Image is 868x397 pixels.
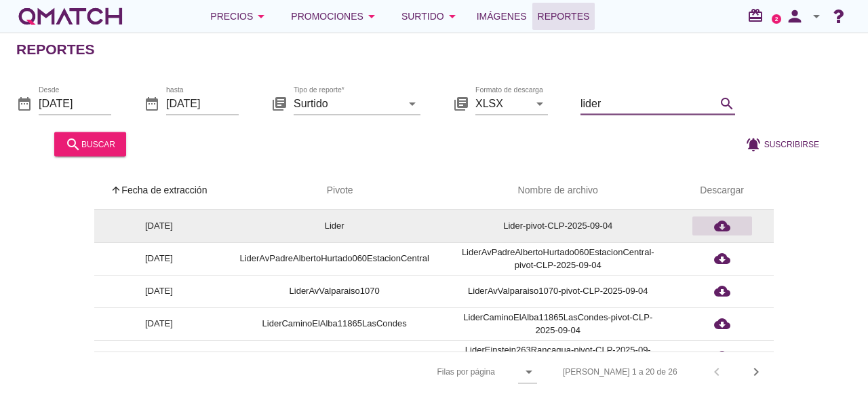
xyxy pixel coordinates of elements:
[166,92,239,114] input: hasta
[444,8,460,24] i: arrow_drop_down
[532,95,548,111] i: arrow_drop_down
[446,275,671,307] td: LiderAvValparaiso1070-pivot-CLP-2025-09-04
[94,307,223,340] td: [DATE]
[446,210,671,242] td: Lider-pivot-CLP-2025-09-04
[714,218,730,234] i: cloud_download
[475,92,529,114] input: Formato de descarga
[538,8,590,24] span: Reportes
[471,3,532,30] a: Imágenes
[294,92,401,114] input: Tipo de reporte*
[271,95,288,111] i: library_books
[223,172,445,210] th: Pivote: Not sorted. Activate to sort ascending.
[781,7,808,26] i: person
[521,364,537,380] i: arrow_drop_down
[363,8,380,24] i: arrow_drop_down
[404,95,420,111] i: arrow_drop_down
[747,7,769,24] i: redeem
[391,3,471,30] button: Surtido
[253,8,269,24] i: arrow_drop_down
[745,136,764,152] i: notifications_active
[94,210,223,242] td: [DATE]
[401,8,460,24] div: Surtido
[772,14,781,24] a: 2
[210,8,269,24] div: Precios
[223,307,445,340] td: LiderCaminoElAlba11865LasCondes
[280,3,391,30] button: Promociones
[446,172,671,210] th: Nombre de archivo: Not sorted.
[94,242,223,275] td: [DATE]
[446,307,671,340] td: LiderCaminoElAlba11865LasCondes-pivot-CLP-2025-09-04
[94,340,223,373] td: [DATE]
[94,275,223,307] td: [DATE]
[748,364,764,380] i: chevron_right
[808,8,825,24] i: arrow_drop_down
[16,39,95,60] h2: Reportes
[223,210,445,242] td: Lider
[775,16,778,22] text: 2
[65,136,115,152] div: buscar
[719,95,735,111] i: search
[446,340,671,373] td: LiderEinstein263Rancagua-pivot-CLP-2025-09-04
[223,275,445,307] td: LiderAvValparaiso1070
[446,242,671,275] td: LiderAvPadreAlbertoHurtado060EstacionCentral-pivot-CLP-2025-09-04
[734,132,830,156] button: Suscribirse
[563,366,677,378] div: [PERSON_NAME] 1 a 20 de 26
[671,172,774,210] th: Descargar: Not sorted.
[714,283,730,299] i: cloud_download
[16,95,33,111] i: date_range
[580,92,716,114] input: Filtrar por texto
[144,95,160,111] i: date_range
[111,185,121,195] i: arrow_upward
[291,8,380,24] div: Promociones
[223,340,445,373] td: LiderEinstein263Rancagua
[453,95,469,111] i: library_books
[199,3,280,30] button: Precios
[94,172,223,210] th: Fecha de extracción: Sorted ascending. Activate to sort descending.
[54,132,126,156] button: buscar
[714,316,730,332] i: cloud_download
[16,3,125,30] a: white-qmatch-logo
[714,348,730,364] i: cloud_download
[65,136,81,152] i: search
[477,8,527,24] span: Imágenes
[744,360,768,384] button: Next page
[223,242,445,275] td: LiderAvPadreAlbertoHurtado060EstacionCentral
[714,250,730,267] i: cloud_download
[532,3,595,30] a: Reportes
[302,352,537,392] div: Filas por página
[764,138,819,150] span: Suscribirse
[39,92,111,114] input: Desde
